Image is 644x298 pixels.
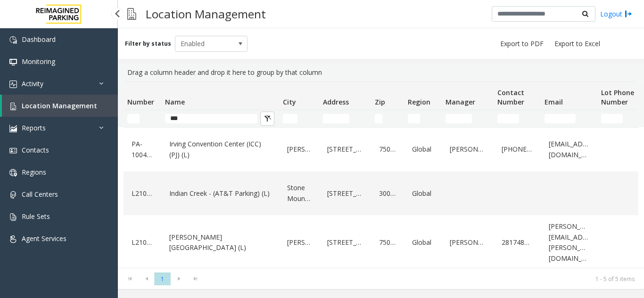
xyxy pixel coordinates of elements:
[410,142,436,157] a: Global
[129,235,156,250] a: L21078900
[375,97,385,106] span: Zip
[545,97,563,106] span: Email
[546,137,592,162] a: [EMAIL_ADDRESS][DOMAIN_NAME]
[22,123,46,132] span: Reports
[283,97,296,106] span: City
[446,114,472,123] input: Manager Filter
[285,180,314,206] a: Stone Mountain
[2,95,118,117] a: Location Management
[125,40,171,48] label: Filter by status
[285,235,314,250] a: [PERSON_NAME]
[167,230,273,256] a: [PERSON_NAME][GEOGRAPHIC_DATA] (L)
[9,235,17,243] img: 'icon'
[141,2,271,25] h3: Location Management
[124,110,161,127] td: Number Filter
[165,114,257,123] input: Name Filter
[325,235,365,250] a: [STREET_ADDRESS]
[447,142,488,157] a: [PERSON_NAME]
[154,273,171,285] span: Page 1
[129,137,156,162] a: PA-1004411
[22,145,49,154] span: Contacts
[22,168,46,177] span: Regions
[377,235,398,250] a: 75082
[9,125,17,132] img: 'icon'
[209,275,635,283] kendo-pager-info: 1 - 5 of 5 items
[9,103,17,110] img: 'icon'
[323,114,349,123] input: Address Filter
[323,97,349,106] span: Address
[500,39,544,48] span: Export to PDF
[129,186,156,201] a: L21003500
[9,58,17,66] img: 'icon'
[9,169,17,177] img: 'icon'
[410,186,436,201] a: Global
[22,79,43,88] span: Activity
[377,186,398,201] a: 30083
[625,9,632,19] img: logout
[375,114,382,123] input: Zip Filter
[408,97,430,106] span: Region
[541,110,597,127] td: Email Filter
[124,64,638,81] div: Drag a column header and drop it here to group by that column
[22,101,97,110] span: Location Management
[285,142,314,157] a: [PERSON_NAME]
[319,110,371,127] td: Address Filter
[22,35,56,44] span: Dashboard
[325,186,365,201] a: [STREET_ADDRESS]
[410,235,436,250] a: Global
[9,147,17,154] img: 'icon'
[497,114,519,123] input: Contact Number Filter
[9,191,17,199] img: 'icon'
[22,190,58,199] span: Call Centers
[127,97,154,106] span: Number
[499,235,535,250] a: 2817480001
[496,37,547,50] button: Export to PDF
[22,57,55,66] span: Monitoring
[127,2,136,25] img: pageIcon
[118,81,644,268] div: Data table
[9,81,17,88] img: 'icon'
[283,114,297,123] input: City Filter
[442,110,494,127] td: Manager Filter
[127,114,140,123] input: Number Filter
[499,142,535,157] a: [PHONE_NUMBER]
[404,110,442,127] td: Region Filter
[497,88,524,106] span: Contact Number
[601,88,634,106] span: Lot Phone Number
[447,235,488,250] a: [PERSON_NAME]
[9,213,17,221] img: 'icon'
[545,114,576,123] input: Email Filter
[546,219,592,266] a: [PERSON_NAME][EMAIL_ADDRESS][PERSON_NAME][DOMAIN_NAME]
[22,212,50,221] span: Rule Sets
[165,97,185,106] span: Name
[260,112,274,126] button: Clear
[446,97,475,106] span: Manager
[167,137,273,162] a: Irving Convention Center (ICC) (PJ) (L)
[9,36,17,44] img: 'icon'
[600,9,632,19] a: Logout
[601,114,623,123] input: Lot Phone Number Filter
[22,234,66,243] span: Agent Services
[494,110,541,127] td: Contact Number Filter
[167,186,273,201] a: Indian Creek - (AT&T Parking) (L)
[408,114,420,123] input: Region Filter
[161,110,279,127] td: Name Filter
[279,110,319,127] td: City Filter
[377,142,398,157] a: 75039
[551,37,604,50] button: Export to Excel
[175,36,233,51] span: Enabled
[325,142,365,157] a: [STREET_ADDRESS]
[371,110,404,127] td: Zip Filter
[554,39,600,48] span: Export to Excel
